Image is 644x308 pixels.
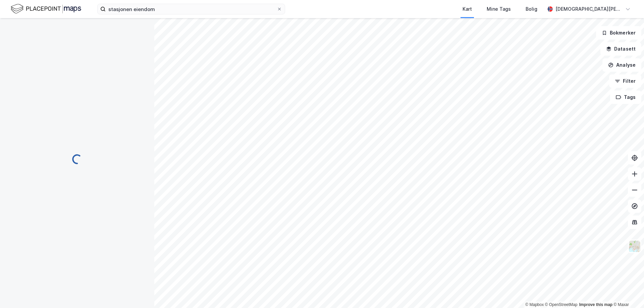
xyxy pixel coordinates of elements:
input: Søk på adresse, matrikkel, gårdeiere, leietakere eller personer [106,4,277,14]
img: spinner.a6d8c91a73a9ac5275cf975e30b51cfb.svg [72,154,83,165]
a: Mapbox [525,302,544,307]
button: Analyse [602,58,641,72]
button: Bokmerker [596,26,641,40]
img: Z [628,240,641,253]
iframe: Chat Widget [610,276,644,308]
div: [DEMOGRAPHIC_DATA][PERSON_NAME] [555,5,623,13]
div: Bolig [526,5,537,13]
a: OpenStreetMap [545,302,578,307]
button: Filter [609,74,641,88]
img: logo.f888ab2527a4732fd821a326f86c7f29.svg [11,3,81,15]
button: Tags [610,90,641,104]
div: Kart [463,5,472,13]
button: Datasett [600,42,641,56]
div: Mine Tags [487,5,511,13]
a: Improve this map [579,302,612,307]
